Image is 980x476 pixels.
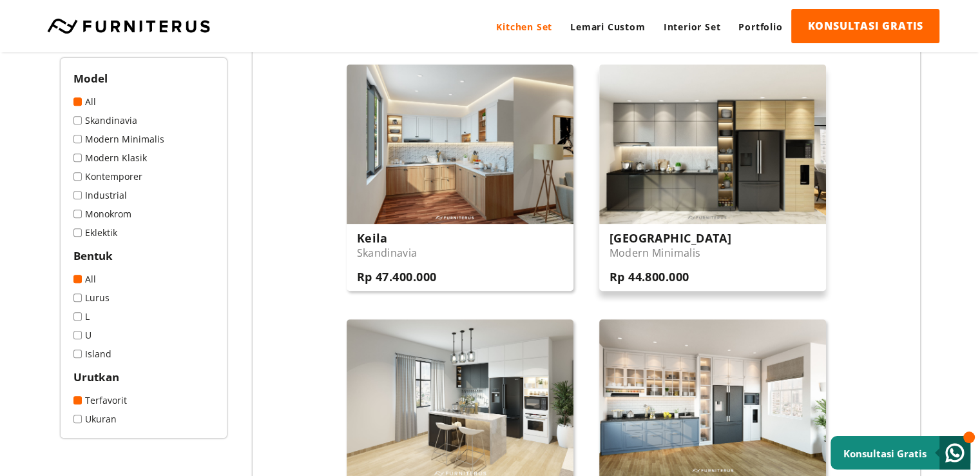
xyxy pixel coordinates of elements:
[73,208,214,220] a: Monokrom
[73,413,214,425] a: Ukuran
[73,189,214,201] a: Industrial
[831,436,970,470] a: Konsultasi Gratis
[347,64,573,290] a: Keila Skandinavia Rp 47.400.000
[357,269,437,284] h3: Rp 47.400.000
[73,133,214,145] a: Modern Minimalis
[599,64,826,223] img: 14-Utama-min.jpg
[729,9,791,45] a: Portfolio
[73,71,214,86] h2: Model
[73,226,214,239] a: Eklektik
[610,269,731,284] h3: Rp 44.800.000
[610,246,731,260] p: Modern Minimalis
[610,230,731,246] h3: [GEOGRAPHIC_DATA]
[357,246,437,260] p: Skandinavia
[843,447,927,460] small: Konsultasi Gratis
[73,310,214,322] a: L
[73,292,214,304] a: Lurus
[655,9,730,45] a: Interior Set
[73,95,214,108] a: All
[791,9,939,43] a: KONSULTASI GRATIS
[73,248,214,263] h2: Bentuk
[73,114,214,126] a: Skandinavia
[73,370,214,384] h2: Urutkan
[561,9,654,45] a: Lemari Custom
[599,64,826,290] a: [GEOGRAPHIC_DATA] Modern Minimalis Rp 44.800.000
[73,394,214,406] a: Terfavorit
[487,9,561,45] a: Kitchen Set
[73,273,214,285] a: All
[73,152,214,164] a: Modern Klasik
[73,170,214,183] a: Kontemporer
[73,348,214,360] a: Island
[347,64,573,223] img: keila-view-1.jpg
[357,230,437,246] h3: Keila
[73,329,214,341] a: U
